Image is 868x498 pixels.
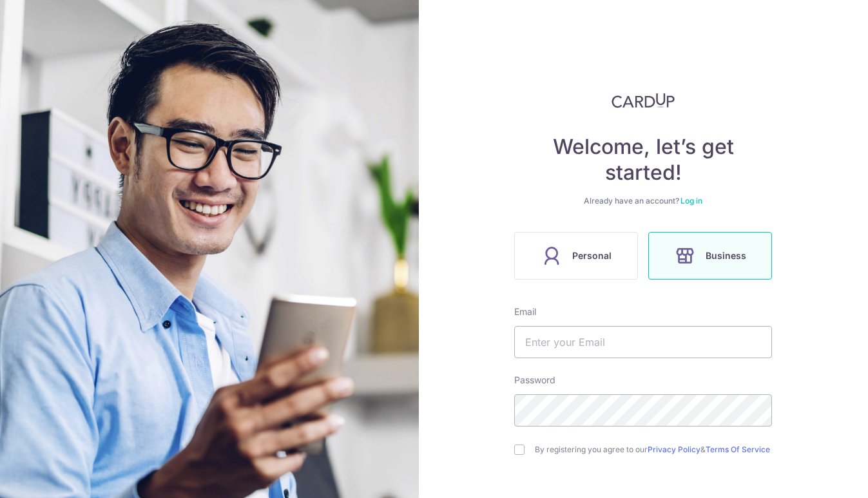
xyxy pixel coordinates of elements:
a: Privacy Policy [648,445,700,454]
label: Password [514,374,555,387]
div: Already have an account? [514,196,772,206]
h4: Welcome, let’s get started! [514,134,772,186]
a: Log in [680,196,702,206]
a: Business [643,232,777,280]
span: Business [706,248,746,263]
label: By registering you agree to our & [535,445,772,455]
a: Personal [509,232,643,280]
span: Personal [572,248,612,263]
label: Email [514,305,536,318]
img: CardUp Logo [612,93,675,108]
a: Terms Of Service [706,445,770,454]
input: Enter your Email [514,326,772,358]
